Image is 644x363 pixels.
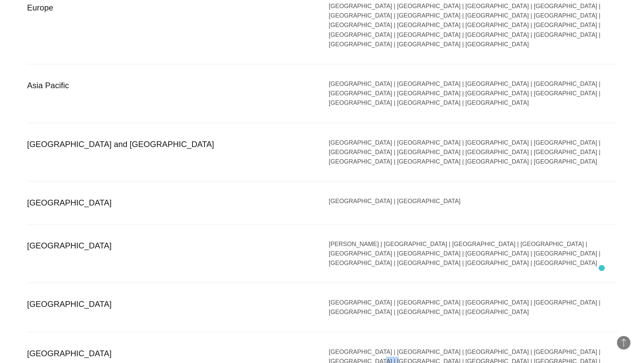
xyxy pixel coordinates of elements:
[329,239,617,268] div: [PERSON_NAME] | [GEOGRAPHIC_DATA] | [GEOGRAPHIC_DATA] | [GEOGRAPHIC_DATA] | [GEOGRAPHIC_DATA] | [...
[27,138,315,167] div: [GEOGRAPHIC_DATA] and [GEOGRAPHIC_DATA]
[329,79,617,108] div: [GEOGRAPHIC_DATA] | [GEOGRAPHIC_DATA] | [GEOGRAPHIC_DATA] | [GEOGRAPHIC_DATA] | [GEOGRAPHIC_DATA]...
[617,336,630,349] button: Back to Top
[27,298,315,317] div: [GEOGRAPHIC_DATA]
[329,1,617,49] div: [GEOGRAPHIC_DATA] | [GEOGRAPHIC_DATA] | [GEOGRAPHIC_DATA] | [GEOGRAPHIC_DATA] | [GEOGRAPHIC_DATA]...
[329,196,617,209] div: [GEOGRAPHIC_DATA] | [GEOGRAPHIC_DATA]
[27,196,315,209] div: [GEOGRAPHIC_DATA]
[27,1,315,49] div: Europe
[27,239,315,268] div: [GEOGRAPHIC_DATA]
[329,138,617,167] div: [GEOGRAPHIC_DATA] | [GEOGRAPHIC_DATA] | [GEOGRAPHIC_DATA] | [GEOGRAPHIC_DATA] | [GEOGRAPHIC_DATA]...
[27,79,315,108] div: Asia Pacific
[329,298,617,317] div: [GEOGRAPHIC_DATA] | [GEOGRAPHIC_DATA] | [GEOGRAPHIC_DATA] | [GEOGRAPHIC_DATA] | [GEOGRAPHIC_DATA]...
